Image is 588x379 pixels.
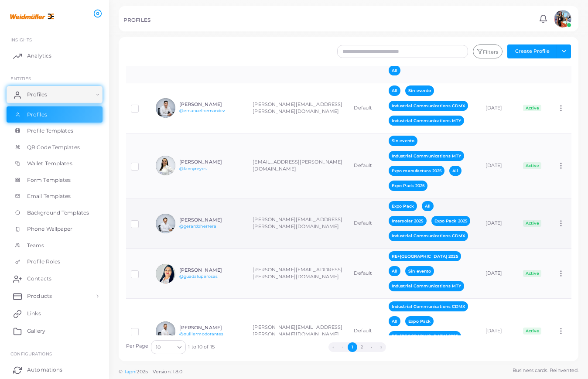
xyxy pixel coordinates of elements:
a: Products [7,287,103,305]
ul: Pagination [215,342,500,352]
span: RE+[GEOGRAPHIC_DATA] 2025 [389,251,461,261]
td: [DATE] [481,299,519,364]
a: Profiles [7,106,103,123]
span: 1 to 10 of 15 [188,344,214,351]
span: Configurations [10,351,52,356]
td: [DATE] [481,198,519,249]
span: Form Templates [27,176,71,184]
span: Expo Pack [389,201,417,211]
a: Profile Roles [7,253,103,270]
h6: [PERSON_NAME] [179,267,243,273]
td: [DATE] [481,249,519,299]
span: Analytics [27,52,51,60]
span: Products [27,292,52,300]
span: Version: 1.8.0 [153,369,183,375]
span: Profile Roles [27,258,60,266]
span: Contacts [27,275,51,283]
a: QR Code Templates [7,139,103,156]
td: [PERSON_NAME][EMAIL_ADDRESS][PERSON_NAME][DOMAIN_NAME] [248,249,349,299]
td: Default [349,299,384,364]
button: Create Profile [507,44,557,58]
a: Analytics [7,47,103,65]
td: [DATE] [481,83,519,133]
a: @guillermodorantes [179,331,224,336]
span: Expo Pack 2025 [389,181,428,191]
a: Tapni [124,369,137,375]
a: Phone Wallpaper [7,221,103,237]
span: Background Templates [27,209,89,217]
img: avatar [156,264,175,283]
span: Sin evento [405,85,434,96]
a: Gallery [7,322,103,340]
label: Per Page [126,343,149,350]
span: All [449,166,461,176]
h6: [PERSON_NAME] [179,325,243,331]
td: [PERSON_NAME][EMAIL_ADDRESS][PERSON_NAME][DOMAIN_NAME] [248,83,349,133]
span: Profiles [27,91,47,99]
span: All [389,316,400,326]
span: Email Templates [27,192,71,200]
input: Search for option [161,342,174,352]
button: Go to last page [376,342,386,352]
a: Background Templates [7,205,103,221]
a: @fannyreyes [179,166,207,171]
a: avatar [551,10,574,27]
span: 10 [156,343,161,352]
span: Active [523,328,541,335]
span: Active [523,220,541,227]
div: Search for option [151,340,186,354]
a: @guadaluperosas [179,274,218,279]
button: Go to page 2 [357,342,367,352]
span: All [389,266,400,276]
span: Profiles [27,111,47,119]
span: ENTITIES [10,76,31,81]
span: Business cards. Reinvented. [513,367,578,374]
img: logo [8,8,56,24]
span: Wallet Templates [27,160,72,167]
a: @emanuelhernandez [179,108,226,113]
span: Automations [27,366,62,374]
span: Profile Templates [27,127,73,135]
a: Teams [7,237,103,254]
span: Active [523,105,541,112]
span: INSIGHTS [10,37,32,42]
button: Go to next page [367,342,376,352]
a: Automations [7,361,103,379]
td: Default [349,133,384,198]
td: [PERSON_NAME][EMAIL_ADDRESS][PERSON_NAME][DOMAIN_NAME] [248,198,349,249]
img: avatar [554,10,571,27]
span: Industrial Communications MTY [389,151,464,161]
span: Active [523,162,541,169]
span: Industrial Communications MTY [389,116,464,126]
img: avatar [156,321,175,341]
td: Default [349,249,384,299]
span: All [389,85,400,96]
span: Expo Pack 2025 [431,216,471,226]
h6: [PERSON_NAME] [179,217,243,223]
span: Gallery [27,327,45,335]
span: Teams [27,242,44,249]
td: [DATE] [481,133,519,198]
span: Sin evento [405,266,434,276]
td: Default [349,83,384,133]
td: Default [349,198,384,249]
td: [EMAIL_ADDRESS][PERSON_NAME][DOMAIN_NAME] [248,133,349,198]
span: Intersolar 2025 [389,216,427,226]
span: Phone Wallpaper [27,225,73,233]
h6: [PERSON_NAME] [179,159,243,165]
td: [PERSON_NAME][EMAIL_ADDRESS][PERSON_NAME][DOMAIN_NAME] [248,299,349,364]
a: Links [7,305,103,322]
a: Profile Templates [7,123,103,139]
span: Expo manufactura 2025 [389,166,444,176]
button: Go to page 1 [348,342,357,352]
span: Industrial Communications CDMX [389,301,468,311]
span: All [422,201,434,211]
span: All [389,65,400,75]
button: Filters [473,44,503,58]
h6: [PERSON_NAME] [179,102,243,107]
span: Active [523,270,541,277]
span: Industrial Communications CDMX [389,101,468,111]
span: Industrial Communications MTY [389,281,464,291]
a: Form Templates [7,172,103,188]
